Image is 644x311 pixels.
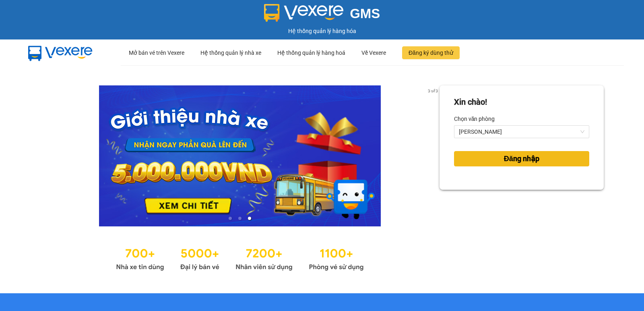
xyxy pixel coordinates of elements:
[277,40,345,66] div: Hệ thống quản lý hàng hoá
[20,39,101,66] img: mbUUG5Q.png
[350,6,380,21] span: GMS
[454,151,589,166] button: Đăng nhập
[229,217,232,220] li: slide item 1
[248,217,251,220] li: slide item 3
[425,85,440,96] p: 3 of 3
[454,112,495,125] label: Chọn văn phòng
[264,12,380,19] a: GMS
[459,126,584,138] span: Phan Rang
[2,27,642,35] div: Hệ thống quản lý hàng hóa
[454,96,487,108] div: Xin chào!
[409,48,453,57] span: Đăng ký dùng thử
[40,85,52,226] button: previous slide / item
[428,85,440,226] button: next slide / item
[504,153,539,164] span: Đăng nhập
[238,217,242,220] li: slide item 2
[264,4,344,22] img: logo 2
[129,40,184,66] div: Mở bán vé trên Vexere
[402,46,460,59] button: Đăng ký dùng thử
[361,40,386,66] div: Về Vexere
[200,40,261,66] div: Hệ thống quản lý nhà xe
[116,243,364,273] img: Statistics.png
